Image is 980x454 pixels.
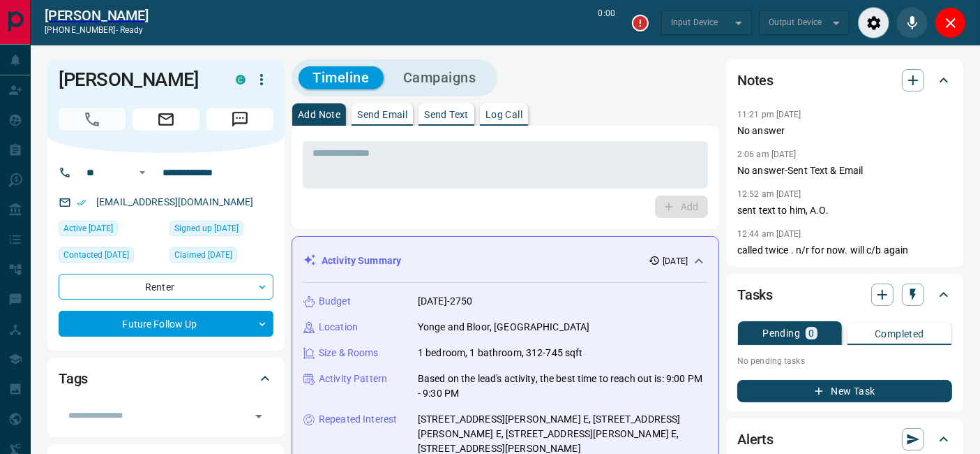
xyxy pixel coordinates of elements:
button: Open [134,164,151,181]
p: Pending [762,328,800,338]
div: Tasks [737,278,952,312]
button: Campaigns [389,66,490,89]
div: Renter [59,274,273,300]
a: [EMAIL_ADDRESS][DOMAIN_NAME] [96,196,254,207]
p: Send Text [424,110,469,119]
p: Repeated Interest [319,412,397,427]
p: 11:21 pm [DATE] [737,110,801,119]
h2: Notes [737,69,774,91]
p: Add Note [298,110,340,119]
div: Notes [737,64,952,97]
p: No answer-Sent Text & Email [737,163,952,178]
div: Thu Feb 27 2025 [169,247,273,267]
p: Location [319,320,358,335]
h2: Tags [59,367,88,390]
p: sent text to him, A.O. [737,203,952,218]
p: Completed [875,329,924,339]
p: [DATE] [663,255,688,268]
span: Signed up [DATE] [174,221,239,235]
button: Open [249,407,269,426]
span: ready [120,25,144,35]
p: Activity Pattern [319,372,387,386]
div: Tags [59,362,273,395]
h2: Tasks [737,284,773,306]
p: Based on the lead's activity, the best time to reach out is: 9:00 PM - 9:30 PM [418,372,707,401]
div: Mon Aug 11 2025 [59,247,163,267]
p: Send Email [357,110,407,119]
h2: Alerts [737,428,774,451]
h1: [PERSON_NAME] [59,68,215,91]
p: 2:06 am [DATE] [737,149,797,159]
span: Email [133,108,199,131]
p: No pending tasks [737,351,952,372]
p: Size & Rooms [319,346,379,360]
button: New Task [737,380,952,402]
p: Yonge and Bloor, [GEOGRAPHIC_DATA] [418,320,589,335]
p: Activity Summary [322,254,401,268]
p: [DATE]-2750 [418,294,472,309]
div: Audio Settings [858,7,889,38]
span: Contacted [DATE] [63,248,129,262]
p: 12:44 am [DATE] [737,229,801,239]
div: Mute [896,7,928,38]
span: Call [59,108,126,131]
svg: Email Verified [77,198,86,207]
a: [PERSON_NAME] [45,7,149,24]
div: Sat Aug 09 2025 [59,221,163,240]
p: Budget [319,294,351,309]
p: called twice . n/r for now. will c/b again [737,243,952,258]
div: Wed Feb 26 2025 [169,221,273,240]
p: 12:52 am [DATE] [737,189,801,199]
span: Message [206,108,273,131]
p: No answer [737,124,952,138]
p: 1 bedroom, 1 bathroom, 312-745 sqft [418,346,583,360]
span: Active [DATE] [63,221,113,235]
span: Claimed [DATE] [174,248,232,262]
p: [PHONE_NUMBER] - [45,24,149,36]
div: Close [935,7,966,38]
p: Log Call [485,110,522,119]
p: 0 [808,328,814,338]
div: Activity Summary[DATE] [303,248,707,274]
div: Future Follow Up [59,311,273,337]
p: 0:00 [598,7,615,38]
button: Timeline [299,66,384,89]
div: condos.ca [236,75,246,85]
